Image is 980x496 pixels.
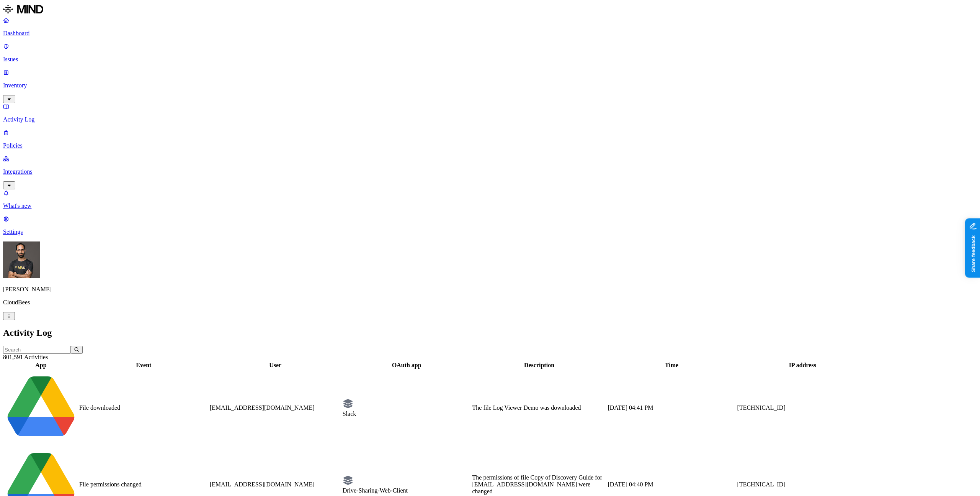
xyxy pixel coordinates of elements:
a: Inventory [3,69,977,102]
span: [EMAIL_ADDRESS][DOMAIN_NAME] [210,404,315,411]
a: Settings [3,215,977,235]
div: The file Log Viewer Demo was downloaded [472,404,606,411]
span: [EMAIL_ADDRESS][DOMAIN_NAME] [210,481,315,488]
input: Search [3,346,71,354]
div: Slack [343,411,471,417]
div: File permissions changed [79,481,208,488]
img: fallback icon [343,398,353,409]
div: Drive-Sharing-Web-Client [343,487,471,494]
div: [TECHNICAL_ID] [737,404,868,411]
img: Ohad Abarbanel [3,241,40,278]
div: Time [608,362,735,369]
p: Issues [3,56,977,63]
div: The permissions of file Copy of Discovery Guide for [EMAIL_ADDRESS][DOMAIN_NAME] were changed [472,474,606,495]
img: fallback icon [343,475,353,486]
a: Activity Log [3,103,977,123]
h2: Activity Log [3,328,977,338]
p: Settings [3,228,977,235]
a: MIND [3,3,977,17]
div: App [4,362,78,369]
div: File downloaded [79,404,208,411]
a: Dashboard [3,17,977,37]
a: Integrations [3,155,977,188]
span: [DATE] 04:40 PM [608,481,653,488]
span: [DATE] 04:41 PM [608,404,653,411]
p: CloudBees [3,299,977,306]
p: What's new [3,202,977,209]
span: 801,591 Activities [3,354,48,360]
div: Event [79,362,208,369]
div: OAuth app [343,362,471,369]
p: Inventory [3,82,977,89]
p: Dashboard [3,30,977,37]
div: [TECHNICAL_ID] [737,481,868,488]
p: Activity Log [3,116,977,123]
a: Policies [3,129,977,149]
div: IP address [737,362,868,369]
a: What's new [3,189,977,209]
img: MIND [3,3,43,15]
img: google-drive.svg [4,370,78,444]
div: User [210,362,341,369]
a: Issues [3,43,977,63]
p: Integrations [3,168,977,175]
p: Policies [3,142,977,149]
div: Description [472,362,606,369]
